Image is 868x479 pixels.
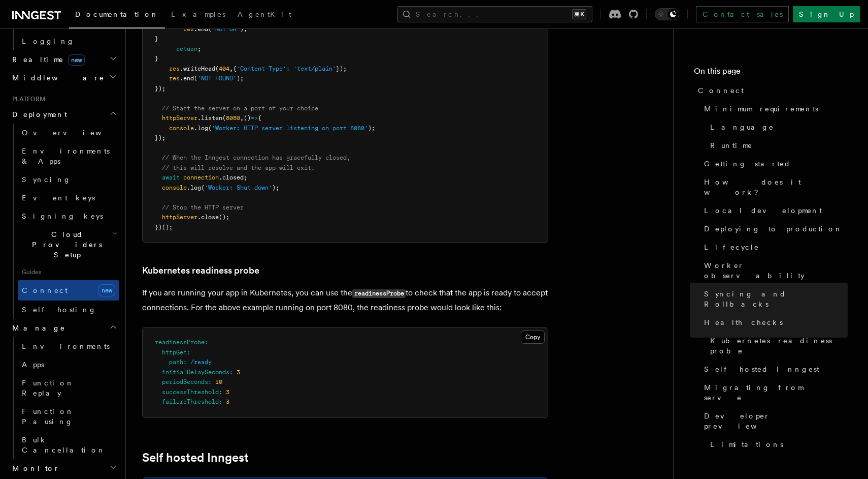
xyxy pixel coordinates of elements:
[215,378,222,385] span: 10
[272,184,279,191] span: );
[180,65,215,72] span: .writeHead
[704,411,848,431] span: Developer preview
[22,147,110,165] span: Environments & Apps
[201,184,205,191] span: (
[700,285,848,313] a: Syncing and Rollbacks
[8,323,65,333] span: Manage
[18,337,119,355] a: Environments
[18,229,112,260] span: Cloud Providers Setup
[700,256,848,285] a: Worker observability
[226,114,240,122] span: 8080
[219,388,222,396] span: :
[710,140,753,151] span: Runtime
[169,65,180,72] span: res
[229,65,233,72] span: ,
[258,114,261,122] span: {
[244,114,251,122] span: ()
[162,378,208,385] span: periodSeconds
[237,369,240,376] span: 3
[18,402,119,431] a: Function Pausing
[208,378,212,385] span: :
[18,264,119,280] span: Guides
[704,205,822,216] span: Local development
[397,6,592,22] button: Search...⌘K
[162,214,197,221] span: httpServer
[18,170,119,189] a: Syncing
[251,114,258,122] span: =>
[700,378,848,407] a: Migrating from serve
[694,81,848,100] a: Connect
[22,306,96,314] span: Self hosting
[8,463,60,473] span: Monitor
[194,125,208,132] span: .log
[704,260,848,281] span: Worker observability
[655,8,679,20] button: Toggle dark mode
[187,349,190,356] span: :
[215,65,219,72] span: (
[706,332,848,360] a: Kubernetes readiness probe
[197,75,237,82] span: 'NOT FOUND'
[700,238,848,256] a: Lifecycle
[18,142,119,170] a: Environments & Apps
[572,9,586,19] kbd: ⌘K
[237,75,244,82] span: );
[18,374,119,402] a: Function Replay
[18,355,119,374] a: Apps
[8,54,85,65] span: Realtime
[700,100,848,118] a: Minimum requirements
[194,75,197,82] span: (
[155,134,165,141] span: });
[22,407,74,426] span: Function Pausing
[75,10,159,18] span: Documentation
[98,284,115,296] span: new
[22,286,68,294] span: Connect
[521,331,545,344] button: Copy
[704,317,783,327] span: Health checks
[22,37,75,45] span: Logging
[8,73,105,83] span: Middleware
[793,6,860,22] a: Sign Up
[700,407,848,435] a: Developer preview
[8,319,119,337] button: Manage
[219,174,247,181] span: .closed;
[219,214,229,221] span: ();
[162,388,219,396] span: successThreshold
[197,114,222,122] span: .listen
[18,301,119,319] a: Self hosting
[18,124,119,142] a: Overview
[706,136,848,155] a: Runtime
[18,280,119,301] a: Connectnew
[704,159,791,169] span: Getting started
[700,313,848,332] a: Health checks
[183,25,194,33] span: res
[700,173,848,201] a: How does it work?
[197,214,219,221] span: .close
[226,388,229,396] span: 3
[22,175,71,184] span: Syncing
[18,431,119,459] a: Bulk Cancellation
[704,224,843,234] span: Deploying to production
[162,114,197,122] span: httpServer
[8,50,119,69] button: Realtimenew
[155,35,158,42] span: }
[22,212,103,220] span: Signing keys
[696,6,789,22] a: Contact sales
[162,164,315,171] span: // this will resolve and the app will exit.
[8,337,119,459] div: Manage
[212,125,368,132] span: 'Worker: HTTP server listening on port 8080'
[368,125,375,132] span: );
[237,65,286,72] span: 'Content-Type'
[68,54,85,66] span: new
[169,358,183,366] span: path
[155,224,173,231] span: })();
[226,398,229,405] span: 3
[18,189,119,207] a: Event keys
[162,174,180,181] span: await
[162,105,318,112] span: // Start the server on a port of your choice
[208,125,212,132] span: (
[336,65,347,72] span: });
[698,85,744,96] span: Connect
[240,114,244,122] span: ,
[710,439,783,450] span: Limitations
[18,225,119,264] button: Cloud Providers Setup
